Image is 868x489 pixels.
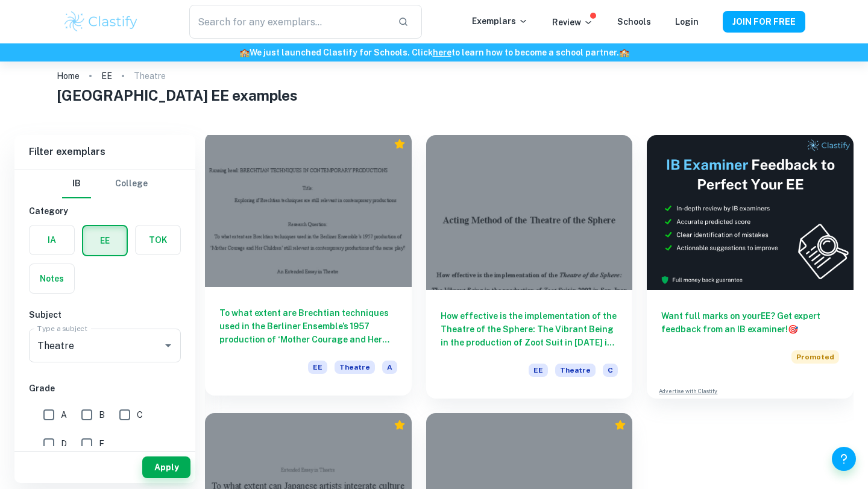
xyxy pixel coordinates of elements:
img: Thumbnail [647,135,854,290]
button: IB [62,169,91,198]
span: C [137,408,143,421]
p: Review [552,16,593,29]
span: 🏫 [619,48,629,57]
span: D [61,437,67,450]
img: Clastify logo [63,10,139,34]
a: here [433,48,451,57]
h6: Subject [29,308,181,321]
h6: Filter exemplars [14,135,195,169]
a: How effective is the implementation of the Theatre of the Sphere: The Vibrant Being in the produc... [426,135,633,399]
a: Want full marks on yourEE? Get expert feedback from an IB examiner!PromotedAdvertise with Clastify [647,135,854,399]
button: TOK [136,226,180,254]
span: 🎯 [788,324,798,334]
div: Premium [394,419,406,431]
button: Open [160,337,177,354]
input: Search for any exemplars... [189,5,388,39]
a: To what extent are Brechtian techniques used in the Berliner Ensemble’s 1957 production of ‘Mothe... [205,135,412,399]
span: Theatre [335,361,375,374]
span: A [382,361,397,374]
h6: We just launched Clastify for Schools. Click to learn how to become a school partner. [2,46,866,59]
h6: How effective is the implementation of the Theatre of the Sphere: The Vibrant Being in the produc... [441,309,618,349]
span: EE [308,361,327,374]
p: Exemplars [472,14,528,28]
span: E [99,437,104,450]
label: Type a subject [37,323,87,333]
button: Help and Feedback [832,447,856,471]
div: Premium [614,419,626,431]
button: JOIN FOR FREE [723,11,805,33]
h1: [GEOGRAPHIC_DATA] EE examples [57,84,812,106]
a: Login [675,17,699,27]
span: A [61,408,67,421]
span: C [603,364,618,377]
span: B [99,408,105,421]
p: Theatre [134,69,166,83]
a: Schools [617,17,651,27]
button: EE [83,226,127,255]
span: Theatre [555,364,596,377]
h6: Category [29,204,181,218]
a: Home [57,68,80,84]
button: College [115,169,148,198]
a: EE [101,68,112,84]
button: Notes [30,264,74,293]
span: EE [529,364,548,377]
h6: To what extent are Brechtian techniques used in the Berliner Ensemble’s 1957 production of ‘Mothe... [219,306,397,346]
div: Premium [394,138,406,150]
button: Apply [142,456,190,478]
button: IA [30,226,74,254]
span: 🏫 [239,48,250,57]
div: Filter type choice [62,169,148,198]
a: Advertise with Clastify [659,387,717,396]
span: Promoted [791,350,839,364]
h6: Want full marks on your EE ? Get expert feedback from an IB examiner! [661,309,839,336]
h6: Grade [29,382,181,395]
